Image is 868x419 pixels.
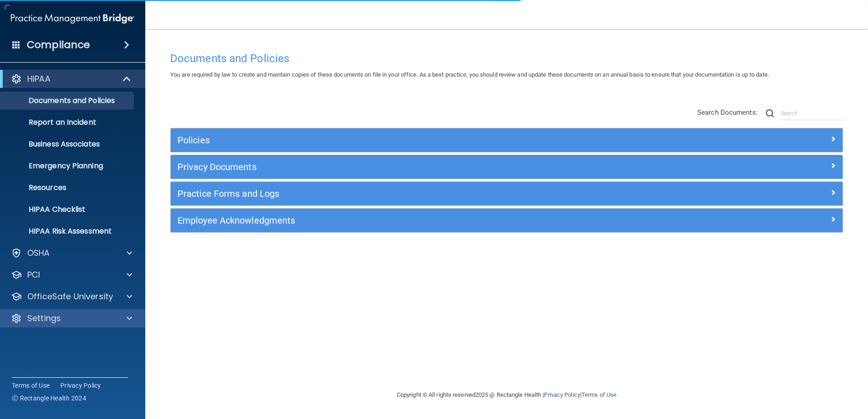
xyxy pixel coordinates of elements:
a: Privacy Policy [60,381,101,390]
h5: Privacy Documents [178,162,668,172]
p: OfficeSafe University [27,291,113,302]
p: HIPAA Checklist [6,205,130,214]
p: HIPAA Risk Assessment [6,227,130,236]
a: PCI [11,269,132,280]
a: OSHA [11,248,132,258]
a: Practice Forms and Logs [178,186,836,201]
a: Policies [178,133,836,147]
p: OSHA [27,248,50,258]
p: Documents and Policies [6,96,130,105]
p: Emergency Planning [6,161,130,171]
h5: Policies [178,135,668,145]
p: Settings [27,313,61,324]
a: Terms of Use [582,391,616,398]
span: You are required by law to create and maintain copies of these documents on file in your office. ... [170,71,769,78]
p: Business Associates [6,140,130,149]
a: OfficeSafe University [11,291,132,302]
a: HIPAA [11,73,132,84]
p: Resources [6,183,130,192]
img: PMB logo [11,10,134,28]
div: Copyright © All rights reserved 2025 @ Rectangle Health | | [341,380,672,409]
h5: Employee Acknowledgments [178,215,668,225]
input: Search [781,107,843,120]
span: Ⓒ Rectangle Health 2024 [12,394,86,403]
a: Privacy Policy [544,391,580,398]
h4: Compliance [27,39,90,51]
span: Search Documents: [697,108,758,117]
h4: Documents and Policies [170,53,843,64]
a: Settings [11,313,132,324]
img: ic-search.3b580494.png [766,109,774,117]
p: HIPAA [27,73,50,84]
h5: Practice Forms and Logs [178,189,668,199]
p: PCI [27,269,40,280]
p: Report an Incident [6,118,130,127]
a: Privacy Documents [178,160,836,174]
a: Employee Acknowledgments [178,213,836,228]
a: Terms of Use [12,381,49,390]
